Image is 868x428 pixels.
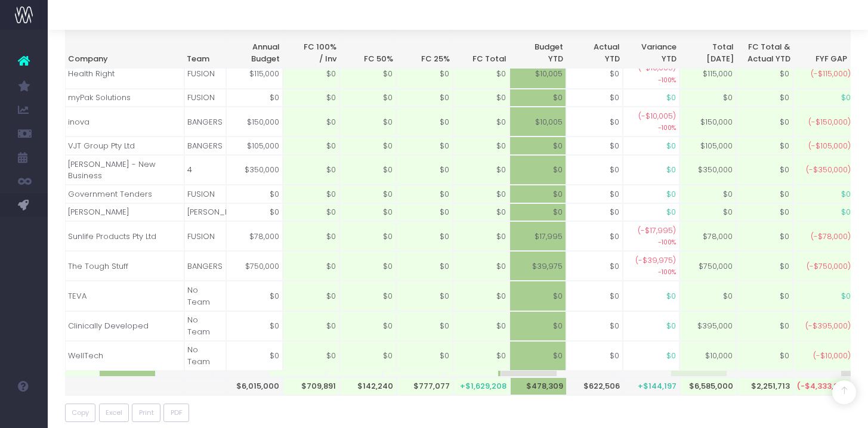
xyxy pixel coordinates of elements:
[679,155,736,185] td: $350,000
[72,408,89,418] span: Copy
[841,188,851,200] span: $0
[509,89,566,107] td: $0
[226,341,283,371] td: $0
[65,185,184,203] td: Government Tenders
[339,185,396,203] td: $0
[65,137,184,155] td: VJT Group Pty Ltd
[184,27,226,68] th: Team: activate to sort column ascending
[184,107,226,137] td: BANGERS
[453,221,509,251] td: $0
[666,350,676,362] span: $0
[679,89,736,107] td: $0
[226,137,283,155] td: $105,000
[396,281,453,311] td: $0
[566,203,623,222] td: $0
[65,281,184,311] td: TEVA
[453,311,509,341] td: $0
[132,404,160,422] button: Print
[666,140,676,152] span: $0
[396,89,453,107] td: $0
[566,137,623,155] td: $0
[396,251,453,281] td: $0
[813,350,851,362] span: (-$10,000)
[566,341,623,371] td: $0
[509,155,566,185] td: $0
[339,89,396,107] td: $0
[396,311,453,341] td: $0
[666,164,676,176] span: $0
[226,221,283,251] td: $78,000
[106,408,122,418] span: Excel
[566,89,623,107] td: $0
[283,185,339,203] td: $0
[226,89,283,107] td: $0
[65,221,184,251] td: Sunlife Products Pty Ltd
[460,380,506,392] span: +$1,629,208
[184,185,226,203] td: FUSION
[736,221,793,251] td: $0
[509,203,566,222] td: $0
[736,311,793,341] td: $0
[65,89,184,107] td: myPak Solutions
[509,27,566,68] th: BudgetYTD: activate to sort column ascending
[808,140,851,152] span: (-$105,000)
[509,311,566,341] td: $0
[736,251,793,281] td: $0
[453,185,509,203] td: $0
[808,116,851,128] span: (-$150,000)
[680,27,737,68] th: TotalMonday: activate to sort column ascending
[509,281,566,311] td: $0
[509,107,566,137] td: $10,005
[226,281,283,311] td: $0
[184,221,226,251] td: FUSION
[339,341,396,371] td: $0
[453,137,509,155] td: $0
[736,107,793,137] td: $0
[396,203,453,222] td: $0
[737,377,793,396] th: $2,251,713
[666,188,676,200] span: $0
[163,404,189,422] button: PDF
[635,255,676,266] span: (-$39,975)
[226,155,283,185] td: $350,000
[65,203,184,222] td: [PERSON_NAME]
[396,221,453,251] td: $0
[566,185,623,203] td: $0
[679,311,736,341] td: $395,000
[638,380,677,392] span: +$144,197
[65,311,184,341] td: Clinically Developed
[679,203,736,222] td: $0
[339,27,396,68] th: FC 50%: activate to sort column ascending
[396,185,453,203] td: $0
[623,27,680,68] th: VarianceYTD: activate to sort column ascending
[184,281,226,311] td: No Team
[171,408,183,418] span: PDF
[679,341,736,371] td: $10,000
[65,251,184,281] td: The Tough Stuff
[736,281,793,311] td: $0
[658,266,676,277] small: -100%
[566,107,623,137] td: $0
[453,281,509,311] td: $0
[566,251,623,281] td: $0
[396,341,453,371] td: $0
[184,137,226,155] td: BANGERS
[396,377,453,396] th: $777,077
[226,311,283,341] td: $0
[679,251,736,281] td: $750,000
[658,122,676,132] small: -100%
[283,155,339,185] td: $0
[339,137,396,155] td: $0
[841,92,851,104] span: $0
[736,185,793,203] td: $0
[339,311,396,341] td: $0
[184,341,226,371] td: No Team
[638,110,676,122] span: (-$10,005)
[509,377,566,396] th: $478,309
[805,320,851,332] span: (-$395,000)
[811,231,851,243] span: (-$78,000)
[65,404,96,422] button: Copy
[453,155,509,185] td: $0
[283,341,339,371] td: $0
[666,320,676,332] span: $0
